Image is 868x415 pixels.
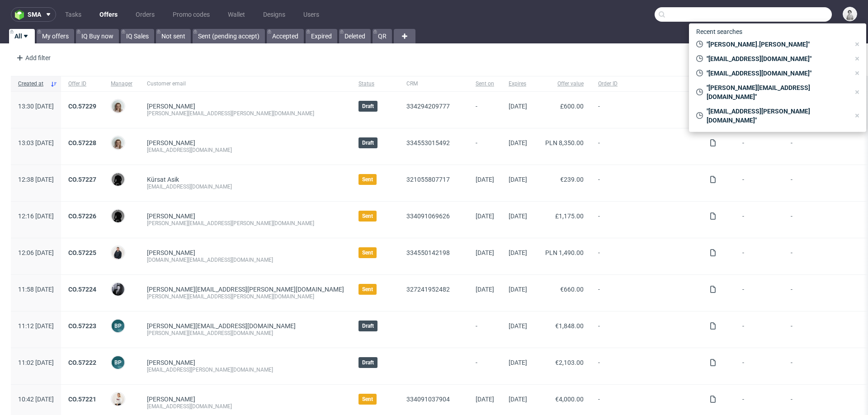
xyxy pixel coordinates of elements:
a: 334553015492 [406,139,450,146]
span: - [476,322,494,337]
a: 334091037904 [406,396,450,403]
span: Offer ID [68,80,96,88]
a: [PERSON_NAME] [147,396,195,403]
span: - [742,359,776,373]
span: Recent searches [693,24,746,39]
span: Sent on [476,80,494,88]
span: Offer value [542,80,584,88]
div: [EMAIL_ADDRESS][PERSON_NAME][DOMAIN_NAME] [147,366,344,373]
span: Sent [362,396,373,403]
a: CO.57224 [68,286,96,293]
div: [DOMAIN_NAME][EMAIL_ADDRESS][DOMAIN_NAME] [147,256,344,264]
span: €1,848.00 [555,322,584,330]
img: Dudek Mariola [844,8,856,20]
span: "[PERSON_NAME].[PERSON_NAME]" [703,40,850,49]
span: €660.00 [560,286,584,293]
a: CO.57229 [68,103,96,110]
span: Order ID [598,80,695,88]
span: - [742,322,776,337]
span: Draft [362,359,374,366]
a: CO.57225 [68,249,96,256]
span: [DATE] [509,396,527,403]
img: Monika Poźniak [112,100,124,113]
span: 12:16 [DATE] [18,212,54,220]
span: €239.00 [560,176,584,183]
a: [PERSON_NAME] [147,212,195,220]
a: IQ Buy now [76,29,119,43]
span: Expires [509,80,527,88]
a: Accepted [267,29,304,43]
a: Not sent [156,29,191,43]
a: IQ Sales [121,29,154,43]
span: 12:06 [DATE] [18,249,54,256]
a: Offers [94,7,123,22]
figcaption: BP [112,320,124,332]
span: Draft [362,139,374,146]
span: 12:38 [DATE] [18,176,54,183]
a: 334091069626 [406,212,450,220]
div: [PERSON_NAME][EMAIL_ADDRESS][PERSON_NAME][DOMAIN_NAME] [147,110,344,117]
div: Add filter [13,51,52,65]
span: sma [28,11,41,18]
span: £1,175.00 [555,212,584,220]
span: PLN 1,490.00 [545,249,584,256]
span: - [476,103,494,117]
span: [DATE] [509,249,527,256]
a: [PERSON_NAME] [147,359,195,366]
div: [PERSON_NAME][EMAIL_ADDRESS][DOMAIN_NAME] [147,330,344,337]
span: Customer email [147,80,344,88]
span: Sent [362,212,373,220]
a: Sent (pending accept) [193,29,265,43]
span: 13:30 [DATE] [18,103,54,110]
figcaption: BP [112,356,124,369]
span: Draft [362,103,374,110]
span: [DATE] [476,286,494,293]
img: Adrian Margula [112,246,124,259]
span: "[EMAIL_ADDRESS][DOMAIN_NAME]" [703,54,850,63]
span: - [476,139,494,154]
button: sma [11,7,56,22]
img: Mari Fok [112,393,124,406]
a: 327241952482 [406,286,450,293]
img: Dawid Urbanowicz [112,210,124,222]
img: logo [15,9,28,20]
a: 334550142198 [406,249,450,256]
span: - [598,396,695,410]
a: My offers [37,29,74,43]
img: Philippe Dubuy [112,283,124,296]
span: CRM [406,80,461,88]
a: Tasks [60,7,87,22]
div: [EMAIL_ADDRESS][DOMAIN_NAME] [147,403,344,410]
a: 334294209777 [406,103,450,110]
a: [PERSON_NAME] [147,139,195,146]
span: Sent [362,176,373,183]
span: "[EMAIL_ADDRESS][DOMAIN_NAME]" [703,69,850,78]
span: - [742,249,776,264]
span: 11:58 [DATE] [18,286,54,293]
a: CO.57227 [68,176,96,183]
a: 321055807717 [406,176,450,183]
div: [EMAIL_ADDRESS][DOMAIN_NAME] [147,146,344,154]
a: Deleted [339,29,371,43]
span: - [742,176,776,190]
a: CO.57228 [68,139,96,146]
a: CO.57226 [68,212,96,220]
span: Manager [111,80,132,88]
a: CO.57221 [68,396,96,403]
a: Designs [258,7,291,22]
span: - [598,212,695,227]
span: Sent [362,286,373,293]
span: [DATE] [509,212,527,220]
a: Expired [306,29,337,43]
a: CO.57222 [68,359,96,366]
span: Created at [18,80,47,88]
span: Status [359,80,392,88]
span: PLN 8,350.00 [545,139,584,146]
a: Orders [130,7,160,22]
a: [PERSON_NAME] [147,103,195,110]
span: [DATE] [509,176,527,183]
img: Dawid Urbanowicz [112,173,124,186]
span: - [742,396,776,410]
span: [DATE] [476,212,494,220]
div: [EMAIL_ADDRESS][DOMAIN_NAME] [147,183,344,190]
